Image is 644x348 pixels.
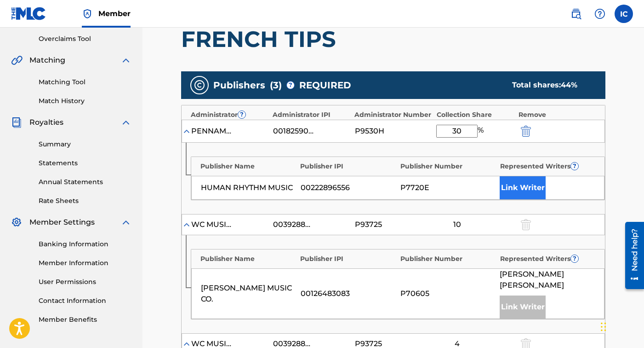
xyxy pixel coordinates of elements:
[601,313,606,341] div: Drag
[11,7,46,20] img: MLC Logo
[500,254,595,264] div: Represented Writers
[299,78,351,92] span: REQUIRED
[29,117,63,128] span: Royalties
[400,162,496,171] div: Publisher Number
[200,162,296,171] div: Publisher Name
[11,117,22,128] img: Royalties
[615,5,633,23] div: User Menu
[437,110,514,120] div: Collection Share
[400,254,496,264] div: Publisher Number
[29,217,95,228] span: Member Settings
[478,125,486,138] span: %
[39,96,131,106] a: Match History
[354,110,432,120] div: Administrator Number
[200,254,296,264] div: Publisher Name
[39,277,131,287] a: User Permissions
[120,217,131,228] img: expand
[120,117,131,128] img: expand
[120,55,131,66] img: expand
[39,239,131,249] a: Banking Information
[39,196,131,206] a: Rate Sheets
[571,162,578,170] span: ?
[618,217,644,293] iframe: Resource Center
[182,127,191,136] img: expand-cell-toggle
[500,176,546,199] button: Link Writer
[400,288,496,299] div: P70605
[201,283,296,305] div: [PERSON_NAME] MUSIC CO.
[500,269,595,291] span: [PERSON_NAME] [PERSON_NAME]
[567,5,585,23] a: Public Search
[39,177,131,187] a: Annual Statements
[301,182,396,193] div: 00222896556
[591,5,609,23] div: Help
[400,182,496,193] div: P7720E
[213,78,265,92] span: Publishers
[594,8,605,19] img: help
[39,315,131,325] a: Member Benefits
[238,111,245,118] span: ?
[29,55,65,66] span: Matching
[182,220,191,229] img: expand-cell-toggle
[11,217,22,228] img: Member Settings
[201,182,296,193] div: HUMAN RHYTHM MUSIC
[98,8,131,19] span: Member
[82,8,93,19] img: Top Rightsholder
[39,258,131,268] a: Member Information
[11,55,23,66] img: Matching
[519,110,596,120] div: Remove
[301,288,396,299] div: 00126483083
[181,25,605,53] h1: FRENCH TIPS
[39,296,131,306] a: Contact Information
[561,81,577,89] span: 44 %
[598,304,644,348] iframe: Chat Widget
[571,255,578,262] span: ?
[39,158,131,168] a: Statements
[512,80,587,91] div: Total shares:
[194,80,205,91] img: publishers
[570,8,581,19] img: search
[273,110,350,120] div: Administrator IPI
[300,254,395,264] div: Publisher IPI
[191,110,268,120] div: Administrator
[500,162,595,171] div: Represented Writers
[39,139,131,149] a: Summary
[270,78,282,92] span: ( 3 )
[300,162,395,171] div: Publisher IPI
[39,34,131,44] a: Overclaims Tool
[287,81,294,89] span: ?
[521,126,531,137] img: 12a2ab48e56ec057fbd8.svg
[39,77,131,87] a: Matching Tool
